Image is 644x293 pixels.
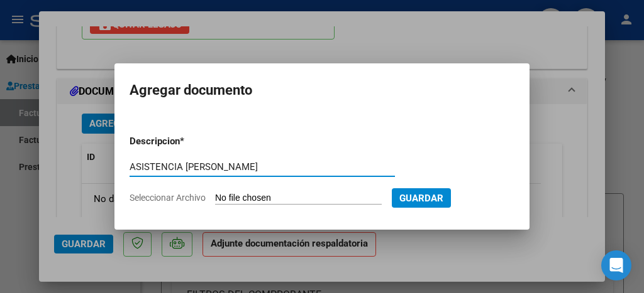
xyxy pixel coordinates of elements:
div: Open Intercom Messenger [601,250,631,280]
h2: Agregar documento [130,78,514,102]
span: Seleccionar Archivo [130,193,206,203]
span: Guardar [399,193,443,204]
p: Descripcion [130,134,245,149]
button: Guardar [392,188,451,208]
